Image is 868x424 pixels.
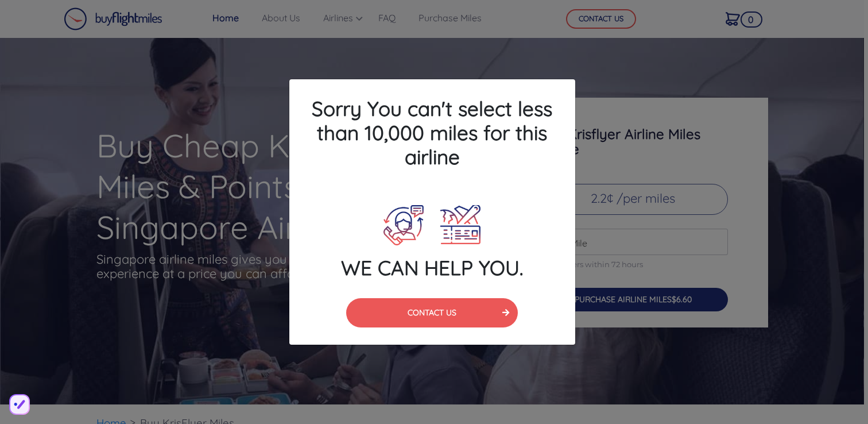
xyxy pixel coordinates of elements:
[440,205,480,245] img: Plane Ticket
[346,306,518,318] a: CONTACT US
[346,298,518,327] button: CONTACT US
[383,205,424,245] img: Call
[289,256,575,280] h4: WE CAN HELP YOU.
[289,79,575,186] h4: Sorry You can't select less than 10,000 miles for this airline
